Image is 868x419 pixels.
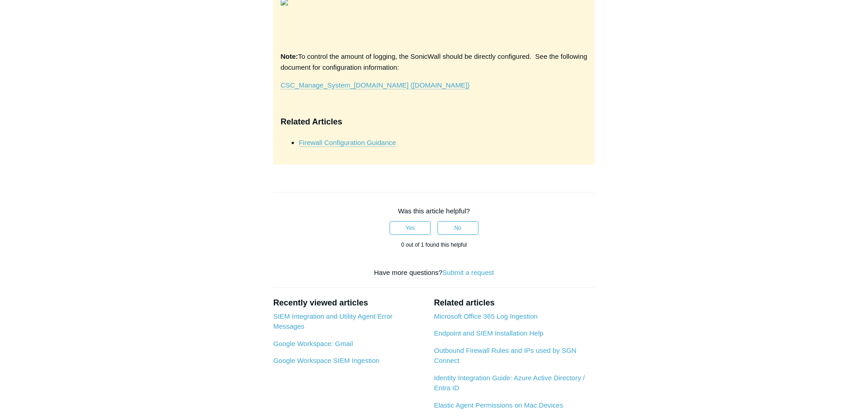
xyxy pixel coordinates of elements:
span: 0 out of 1 found this helpful [401,242,467,248]
a: Google Workspace: Gmail [273,340,353,347]
a: Outbound Firewall Rules and IPs used by SGN Connect [434,347,576,365]
a: Identity Integration Guide: Azure Active Directory / Entra ID [434,374,585,392]
a: Elastic Agent Permissions on Mac Devices [434,401,563,409]
button: This article was not helpful [437,221,478,235]
a: CSC_Manage_System_[DOMAIN_NAME] ([DOMAIN_NAME]) [281,81,470,89]
strong: Note: [281,52,298,60]
a: Microsoft Office 365 Log Ingestion [434,312,537,320]
a: Firewall Configuration Guidance [299,139,396,147]
a: Submit a request [442,269,494,276]
p: To control the amount of logging, the SonicWall should be directly configured. See the following ... [281,51,588,73]
h2: Recently viewed articles [273,297,425,309]
h2: Related articles [434,297,595,309]
div: Have more questions? [273,268,595,278]
button: This article was helpful [390,221,431,235]
a: SIEM Integration and Utility Agent Error Messages [273,312,393,331]
a: Endpoint and SIEM Installation Help [434,329,543,337]
h3: Related Articles [281,115,588,129]
span: Was this article helpful? [398,207,470,215]
a: Google Workspace SIEM Ingestion [273,357,380,364]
